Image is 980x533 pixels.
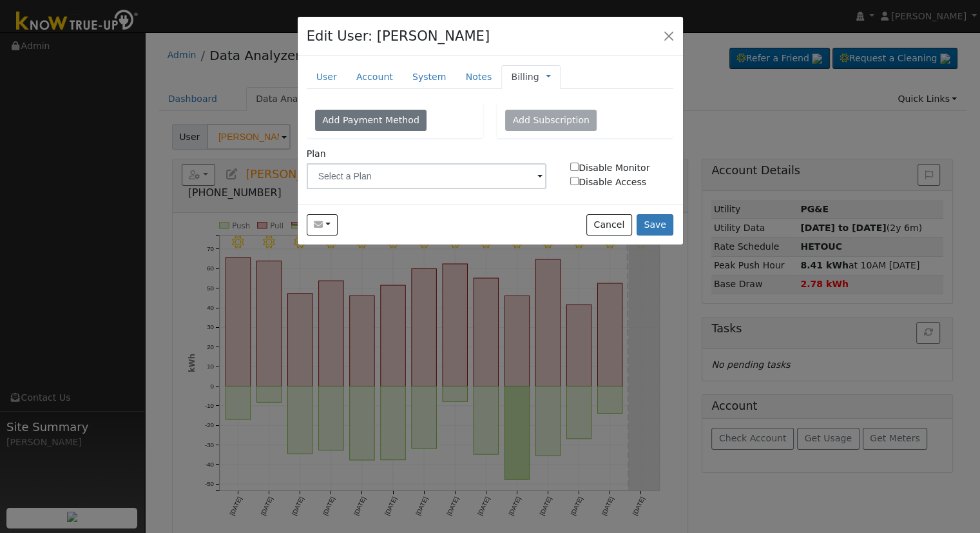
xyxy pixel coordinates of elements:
[403,65,456,89] a: System
[307,26,490,46] h4: Edit User: [PERSON_NAME]
[307,147,326,161] label: Plan
[570,163,579,171] input: Disable Monitor
[637,214,674,236] button: Save
[564,161,680,175] label: Disable Monitor
[586,214,632,236] button: Cancel
[307,163,547,189] input: Select a Plan
[307,214,338,236] button: chris@stuntdog.com
[564,176,680,189] label: Disable Access
[511,70,539,84] a: Billing
[307,65,347,89] a: User
[456,65,501,89] a: Notes
[347,65,403,89] a: Account
[315,110,427,132] button: Add Payment Method
[570,177,579,185] input: Disable Access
